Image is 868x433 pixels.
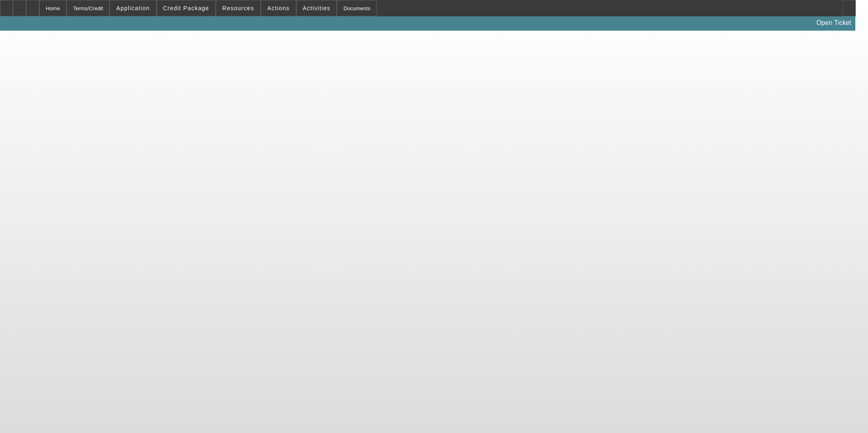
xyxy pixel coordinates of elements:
button: Activities [297,0,337,16]
button: Application [110,0,156,16]
button: Credit Package [157,0,215,16]
button: Actions [261,0,296,16]
span: Credit Package [163,5,209,11]
a: Open Ticket [813,16,855,30]
span: Resources [222,5,254,11]
span: Application [116,5,150,11]
span: Activities [303,5,331,11]
span: Actions [267,5,290,11]
button: Resources [216,0,260,16]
